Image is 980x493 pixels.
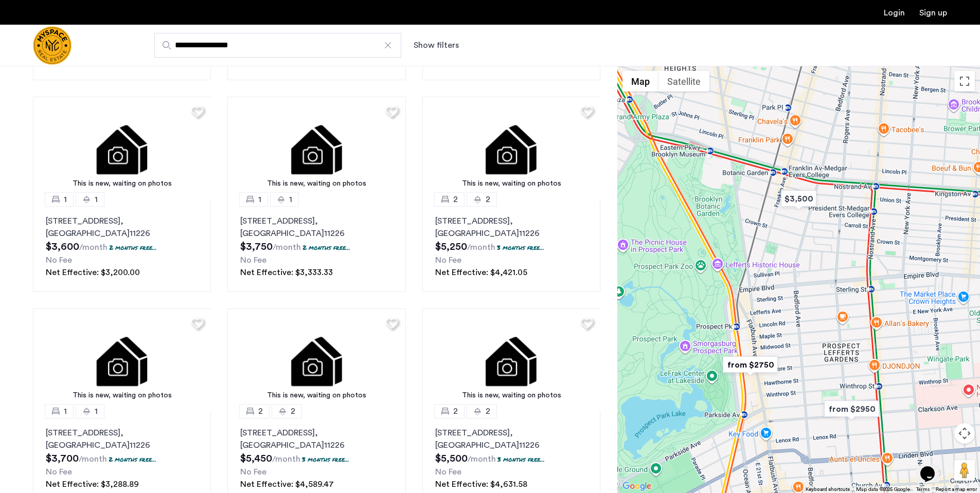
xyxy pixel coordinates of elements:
[427,390,596,401] div: This is new, waiting on photos
[240,480,334,488] span: Net Effective: $4,589.47
[435,215,587,240] p: [STREET_ADDRESS] 11226
[435,268,527,277] span: Net Effective: $4,421.05
[422,308,601,411] a: This is new, waiting on photos
[33,308,211,411] img: 2.gif
[620,480,654,493] a: Open this area in Google Maps (opens a new window)
[240,268,333,277] span: Net Effective: $3,333.33
[95,193,98,206] span: 1
[719,353,782,376] div: from $2750
[467,243,495,251] sub: /month
[258,405,263,417] span: 2
[422,97,601,199] img: 2.gif
[453,405,458,417] span: 2
[240,215,393,240] p: [STREET_ADDRESS] 11226
[453,193,458,206] span: 2
[46,453,79,464] span: $3,700
[154,33,401,58] input: Apartment Search
[622,71,658,92] button: Show street map
[95,405,98,417] span: 1
[33,199,211,292] a: 11[STREET_ADDRESS], [GEOGRAPHIC_DATA]112262 months free...No FeeNet Effective: $3,200.00
[46,480,139,488] span: Net Effective: $3,288.89
[954,423,975,444] button: Map camera controls
[109,243,157,252] p: 2 months free...
[302,455,349,464] p: 3 months free...
[33,26,72,65] img: logo
[806,486,850,493] button: Keyboard shortcuts
[658,71,709,92] button: Show satellite imagery
[291,405,295,417] span: 2
[435,480,527,488] span: Net Effective: $4,631.58
[233,390,401,401] div: This is new, waiting on photos
[302,243,350,252] p: 2 months free...
[884,9,905,17] a: Login
[422,97,601,199] a: This is new, waiting on photos
[620,480,654,493] img: Google
[497,243,544,252] p: 3 months free...
[916,486,930,493] a: Terms (opens in new tab)
[33,97,211,199] a: This is new, waiting on photos
[954,460,975,481] button: Drag Pegman onto the map to open Street View
[240,427,393,451] p: [STREET_ADDRESS] 11226
[79,243,108,251] sub: /month
[33,308,211,411] a: This is new, waiting on photos
[414,39,459,51] button: Show or hide filters
[227,199,405,292] a: 11[STREET_ADDRESS], [GEOGRAPHIC_DATA]112262 months free...No FeeNet Effective: $3,333.33
[240,242,273,252] span: $3,750
[33,97,211,199] img: 2.gif
[46,256,72,264] span: No Fee
[435,468,461,476] span: No Fee
[227,97,406,199] img: 2.gif
[486,193,490,206] span: 2
[227,308,406,411] a: This is new, waiting on photos
[258,193,261,206] span: 1
[227,97,406,199] a: This is new, waiting on photos
[240,256,266,264] span: No Fee
[468,455,496,463] sub: /month
[422,199,600,292] a: 22[STREET_ADDRESS], [GEOGRAPHIC_DATA]112263 months free...No FeeNet Effective: $4,421.05
[46,215,198,240] p: [STREET_ADDRESS] 11226
[919,9,947,17] a: Registration
[79,455,107,463] sub: /month
[38,390,206,401] div: This is new, waiting on photos
[240,468,266,476] span: No Fee
[435,256,461,264] span: No Fee
[46,427,198,451] p: [STREET_ADDRESS] 11226
[435,427,587,451] p: [STREET_ADDRESS] 11226
[435,453,468,464] span: $5,500
[422,308,601,411] img: 2.gif
[435,242,467,252] span: $5,250
[936,486,977,493] a: Report a map error
[64,405,67,417] span: 1
[46,242,79,252] span: $3,600
[233,178,401,189] div: This is new, waiting on photos
[273,243,301,251] sub: /month
[227,308,406,411] img: 2.gif
[272,455,300,463] sub: /month
[954,71,975,92] button: Toggle fullscreen view
[240,453,272,464] span: $5,450
[497,455,545,464] p: 3 months free...
[856,487,910,492] span: Map data ©2025 Google
[38,178,206,189] div: This is new, waiting on photos
[64,193,67,206] span: 1
[916,452,949,483] iframe: chat widget
[46,468,72,476] span: No Fee
[46,268,140,277] span: Net Effective: $3,200.00
[289,193,292,206] span: 1
[109,455,156,464] p: 2 months free...
[820,397,883,421] div: from $2950
[777,187,821,210] div: $3,500
[33,26,72,65] a: Cazamio Logo
[486,405,490,417] span: 2
[427,178,596,189] div: This is new, waiting on photos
